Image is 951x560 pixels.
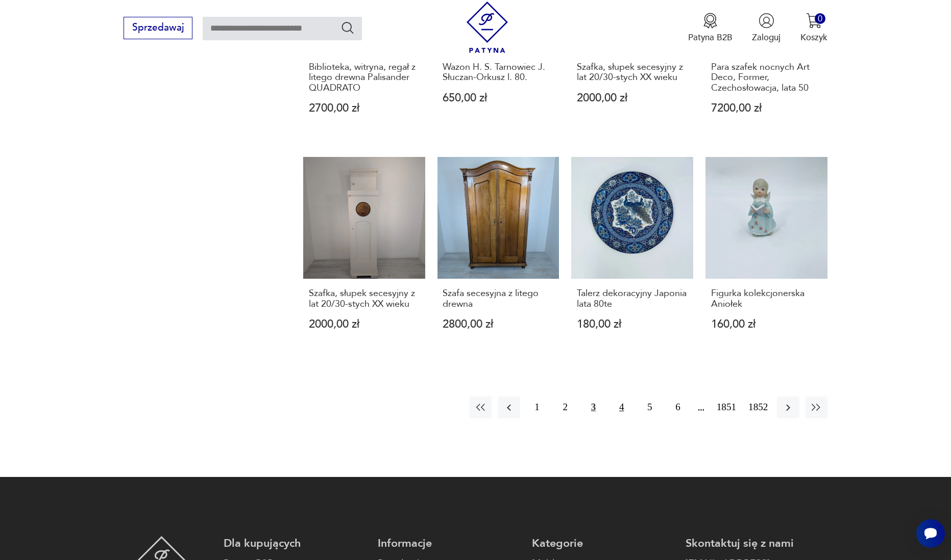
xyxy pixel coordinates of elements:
p: Skontaktuj się z nami [686,536,827,551]
h3: Szafka, słupek secesyjny z lat 20/30-stych XX wieku [309,288,420,309]
p: 2800,00 zł [443,319,553,330]
p: Informacje [378,536,520,551]
p: Patyna B2B [688,32,733,43]
img: Patyna - sklep z meblami i dekoracjami vintage [461,2,513,53]
button: 3 [582,396,604,418]
iframe: Smartsupp widget button [916,519,945,548]
a: Sprzedawaj [124,24,192,33]
button: 5 [639,396,661,418]
p: 2000,00 zł [309,319,420,330]
h3: Szafka, słupek secesyjny z lat 20/30-stych XX wieku [577,62,688,83]
button: 1851 [714,396,739,418]
button: Sprzedawaj [124,17,192,39]
h3: Szafa secesyjna z litego drewna [443,288,553,309]
img: Ikona koszyka [806,13,822,29]
button: 1852 [745,396,771,418]
button: 4 [611,396,632,418]
h3: Talerz dekoracyjny Japonia lata 80te [577,288,688,309]
h3: Figurka kolekcjonerska Aniołek [711,288,822,309]
a: Szafka, słupek secesyjny z lat 20/30-stych XX wiekuSzafka, słupek secesyjny z lat 20/30-stych XX ... [303,157,425,354]
h3: Para szafek nocnych Art Deco, Former, Czechosłowacja, lata 50 [711,62,822,93]
h3: Wazon H. S. Tarnowiec J. Słuczan-Orkusz l. 80. [443,62,553,83]
button: 6 [667,396,689,418]
p: Koszyk [800,32,827,43]
a: Szafa secesyjna z litego drewnaSzafa secesyjna z litego drewna2800,00 zł [437,157,559,354]
h3: Biblioteka, witryna, regał z litego drewna Palisander QUADRATO [309,62,420,93]
p: 2700,00 zł [309,103,420,114]
img: Ikona medalu [702,13,718,29]
button: 1 [526,396,548,418]
img: Ikonka użytkownika [759,13,774,29]
p: Zaloguj [752,32,781,43]
p: 7200,00 zł [711,103,822,114]
a: Ikona medaluPatyna B2B [688,13,733,43]
p: 2000,00 zł [577,93,688,103]
p: Kategorie [532,536,674,551]
a: Figurka kolekcjonerska AniołekFigurka kolekcjonerska Aniołek160,00 zł [705,157,827,354]
p: Dla kupujących [224,536,365,551]
button: Szukaj [340,20,355,35]
button: Patyna B2B [688,13,733,43]
a: Talerz dekoracyjny Japonia lata 80teTalerz dekoracyjny Japonia lata 80te180,00 zł [571,157,693,354]
button: Zaloguj [752,13,781,43]
p: 160,00 zł [711,319,822,330]
button: 0Koszyk [800,13,827,43]
button: 2 [554,396,576,418]
p: 180,00 zł [577,319,688,330]
p: 650,00 zł [443,93,553,103]
div: 0 [815,13,825,24]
